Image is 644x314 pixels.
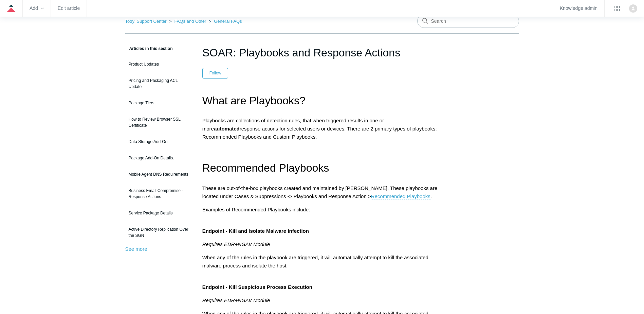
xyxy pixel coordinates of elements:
a: Mobile Agent DNS Requirements [125,168,192,181]
li: General FAQs [207,19,242,24]
h1: SOAR: Playbooks and Response Actions [202,45,442,61]
em: Requires EDR+NGAV Module [202,241,270,247]
img: user avatar [629,4,637,13]
span: When any of the rules in the playbook are triggered, it will automatically attempt to kill the as... [202,255,428,268]
a: Edit article [58,6,80,10]
span: Recommended Playbooks [202,162,329,174]
span: These are out-of-the-box playbooks created and maintained by [PERSON_NAME]. These playbooks are l... [202,185,438,199]
a: Knowledge admin [560,6,597,10]
span: Articles in this section [125,46,173,51]
a: Active Directory Replication Over the SGN [125,223,192,242]
span: What are Playbooks? [202,94,306,107]
a: FAQs and Other [174,19,206,24]
a: Service Package Details [125,207,192,220]
a: See more [125,246,147,252]
a: Recommended Playbooks [371,193,430,199]
input: Search [417,14,519,28]
strong: automated [214,126,240,132]
button: Follow Article [202,68,228,78]
zd-hc-trigger: Click your profile icon to open the profile menu [629,4,637,13]
a: Pricing and Packaging ACL Update [125,74,192,93]
span: Endpoint - Kill Suspicious Process Execution [202,284,312,290]
li: FAQs and Other [168,19,207,24]
a: Data Storage Add-On [125,135,192,148]
span: Playbooks are collections of detection rules, that when triggered results in one or more response... [202,118,437,140]
a: Product Updates [125,58,192,71]
span: Examples of Recommended Playbooks include: [202,207,310,212]
zd-hc-trigger: Add [30,6,44,10]
a: Package Tiers [125,97,192,109]
a: Business Email Compromise - Response Actions [125,184,192,203]
a: How to Review Browser SSL Certificate [125,113,192,132]
a: Package Add-On Details. [125,152,192,164]
a: General FAQs [214,19,242,24]
span: Endpoint - Kill and Isolate Malware Infection [202,228,309,234]
a: Todyl Support Center [125,19,167,24]
li: Todyl Support Center [125,19,168,24]
em: Requires EDR+NGAV Module [202,297,270,303]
